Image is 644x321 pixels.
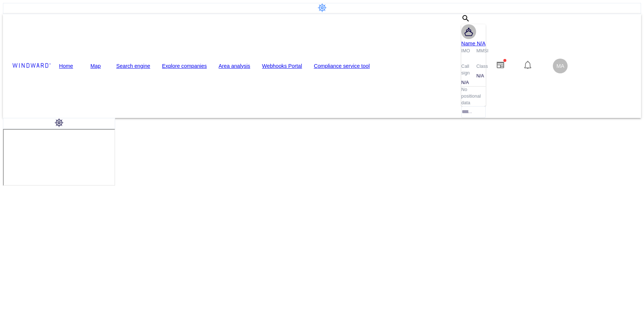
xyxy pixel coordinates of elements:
span: MA [557,63,564,69]
div: N/A [476,73,486,80]
p: IMO [461,48,470,55]
div: Notification center [523,60,532,71]
button: Search engine [113,59,153,73]
button: Area analysis [216,59,253,73]
button: Compliance service tool [311,59,372,73]
p: No positional data [461,87,486,107]
a: Webhooks Portal [262,62,302,71]
p: Call sign [461,63,471,77]
button: Explore companies [159,59,210,73]
a: Explore companies [162,62,207,71]
button: MA [552,57,569,74]
a: Map [90,62,101,71]
a: Name N/A [461,39,486,48]
div: N/A [461,80,471,86]
a: Home [59,62,73,71]
a: Area analysis [218,62,250,71]
a: Search engine [116,62,150,71]
a: Compliance service tool [314,62,369,71]
p: MMSI [476,48,489,55]
button: Webhooks Portal [259,59,305,73]
button: Map [84,59,107,73]
button: Home [54,59,78,73]
p: Class [476,63,488,70]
